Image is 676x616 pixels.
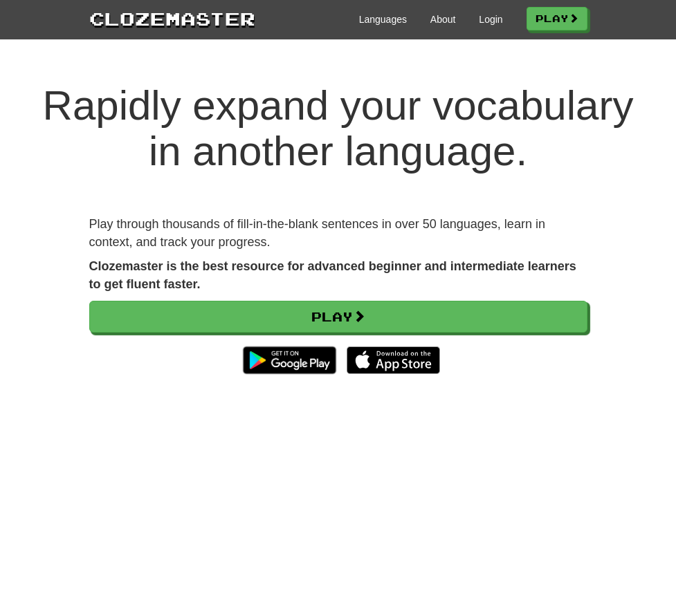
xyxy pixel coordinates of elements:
[359,12,407,26] a: Languages
[89,6,255,31] a: Clozemaster
[347,346,440,374] img: Download_on_the_App_Store_Badge_US-UK_135x40-25178aeef6eb6b83b96f5f2d004eda3bffbb37122de64afbaef7...
[479,12,502,26] a: Login
[89,301,587,333] a: Play
[89,216,587,251] p: Play through thousands of fill-in-the-blank sentences in over 50 languages, learn in context, and...
[527,7,587,30] a: Play
[236,339,343,381] img: Get it on Google Play
[430,12,456,26] a: About
[89,259,576,291] strong: Clozemaster is the best resource for advanced beginner and intermediate learners to get fluent fa...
